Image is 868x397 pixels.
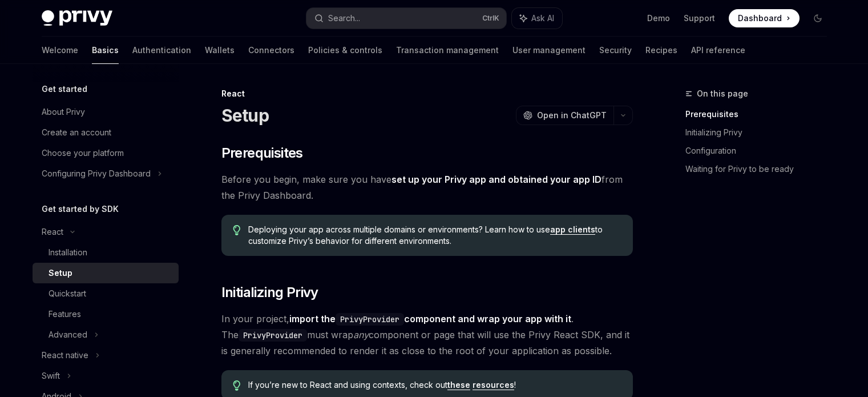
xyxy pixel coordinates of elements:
[809,9,827,27] button: Toggle dark mode
[353,329,369,340] em: any
[33,102,179,122] a: About Privy
[685,105,836,123] a: Prerequisites
[396,37,499,64] a: Transaction management
[221,88,633,99] div: React
[132,37,191,64] a: Authentication
[42,37,78,64] a: Welcome
[239,329,307,342] code: PrivyProvider
[482,14,499,23] span: Ctrl K
[248,224,621,247] span: Deploying your app across multiple domains or environments? Learn how to use to customize Privy’s...
[42,105,85,119] div: About Privy
[473,380,514,390] a: resources
[49,328,87,342] div: Advanced
[42,348,88,362] div: React native
[92,37,119,64] a: Basics
[697,87,748,101] span: On this page
[49,266,72,280] div: Setup
[42,225,63,239] div: React
[33,263,179,283] a: Setup
[42,146,124,160] div: Choose your platform
[221,144,303,162] span: Prerequisites
[537,110,607,121] span: Open in ChatGPT
[512,37,586,64] a: User management
[49,246,87,259] div: Installation
[738,13,782,24] span: Dashboard
[33,283,179,304] a: Quickstart
[42,10,112,26] img: dark logo
[447,380,470,390] a: these
[233,225,241,235] svg: Tip
[42,167,151,181] div: Configuring Privy Dashboard
[33,304,179,324] a: Features
[49,307,81,321] div: Features
[308,37,382,64] a: Policies & controls
[42,126,111,139] div: Create an account
[42,82,87,96] h5: Get started
[684,13,715,24] a: Support
[221,311,633,359] span: In your project, . The must wrap component or page that will use the Privy React SDK, and it is g...
[221,105,269,126] h1: Setup
[42,369,60,383] div: Swift
[33,122,179,143] a: Create an account
[221,171,633,203] span: Before you begin, make sure you have from the Privy Dashboard.
[550,224,595,235] a: app clients
[685,160,836,178] a: Waiting for Privy to be ready
[512,8,562,29] button: Ask AI
[205,37,235,64] a: Wallets
[685,142,836,160] a: Configuration
[336,313,404,326] code: PrivyProvider
[391,174,601,186] a: set up your Privy app and obtained your app ID
[233,380,241,391] svg: Tip
[42,202,119,216] h5: Get started by SDK
[531,13,554,24] span: Ask AI
[516,106,613,125] button: Open in ChatGPT
[289,313,571,324] strong: import the component and wrap your app with it
[306,8,506,29] button: Search...CtrlK
[221,283,318,302] span: Initializing Privy
[645,37,677,64] a: Recipes
[647,13,670,24] a: Demo
[33,143,179,163] a: Choose your platform
[729,9,800,27] a: Dashboard
[248,379,621,391] span: If you’re new to React and using contexts, check out !
[328,11,360,25] div: Search...
[599,37,632,64] a: Security
[248,37,294,64] a: Connectors
[49,287,86,300] div: Quickstart
[685,123,836,142] a: Initializing Privy
[691,37,745,64] a: API reference
[33,242,179,263] a: Installation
